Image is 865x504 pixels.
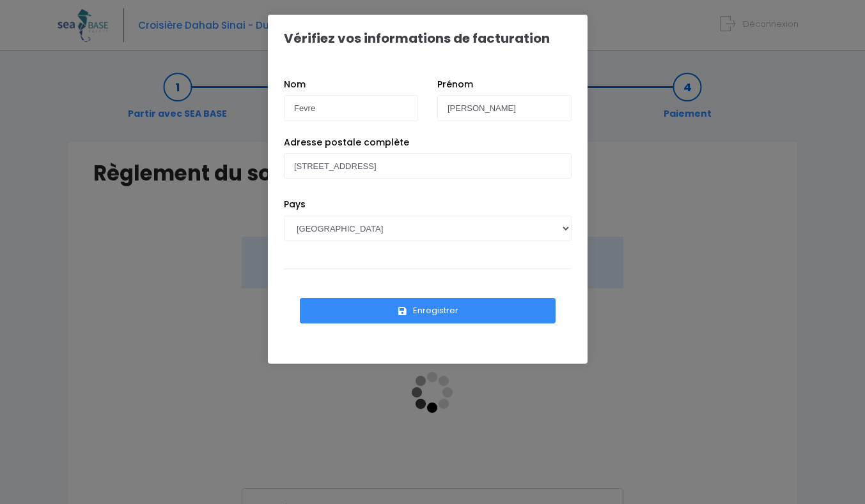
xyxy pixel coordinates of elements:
button: Enregistrer [300,298,556,323]
h1: Vérifiez vos informations de facturation [284,31,550,46]
label: Nom [284,78,306,91]
label: Prénom [437,78,473,91]
label: Pays [284,198,306,211]
label: Adresse postale complète [284,136,409,149]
